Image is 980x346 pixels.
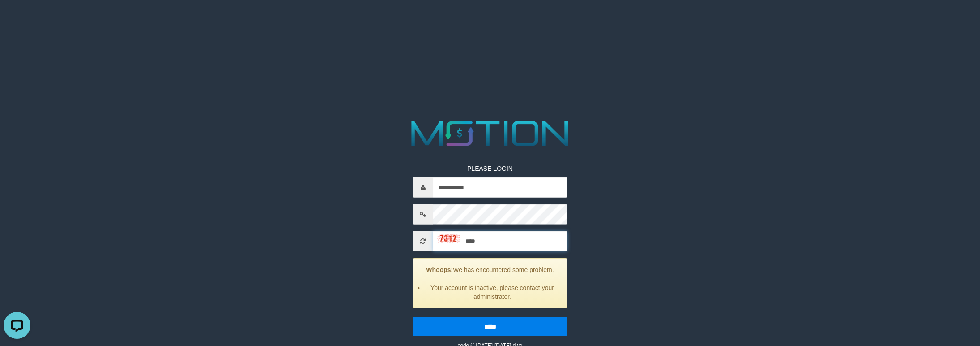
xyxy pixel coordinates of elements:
li: Your account is inactive, please contact your administrator. [425,283,560,301]
button: Open LiveChat chat widget [4,4,30,30]
strong: Whoops! [426,266,453,273]
img: MOTION_logo.png [404,117,575,151]
div: We has encountered some problem. [413,258,567,308]
img: captcha [438,234,460,243]
p: PLEASE LOGIN [413,164,567,173]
